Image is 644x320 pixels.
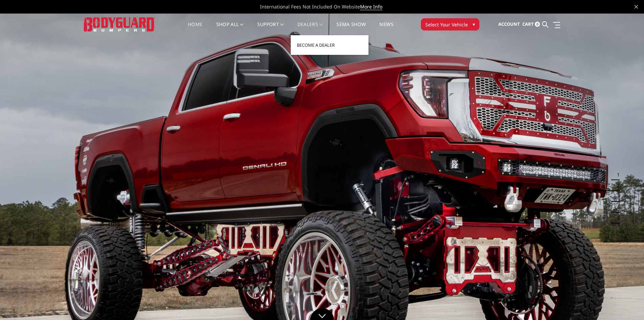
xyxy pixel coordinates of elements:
[310,308,334,320] a: Click to Down
[188,22,202,35] a: Home
[360,3,382,10] a: More Info
[613,191,620,202] button: 3 of 5
[498,15,520,34] a: Account
[613,202,620,213] button: 4 of 5
[379,22,393,35] a: News
[84,17,155,31] img: BODYGUARD BUMPERS
[613,180,620,191] button: 2 of 5
[613,213,620,223] button: 5 of 5
[216,22,244,35] a: shop all
[421,18,479,30] button: Select Your Vehicle
[498,21,520,27] span: Account
[257,22,284,35] a: Support
[535,22,540,27] span: 0
[293,39,366,51] a: Become a Dealer
[613,169,620,180] button: 1 of 5
[522,21,534,27] span: Cart
[425,21,468,28] span: Select Your Vehicle
[522,15,540,34] a: Cart 0
[297,22,323,35] a: Dealers
[473,21,475,28] span: ▾
[336,22,366,35] a: SEMA Show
